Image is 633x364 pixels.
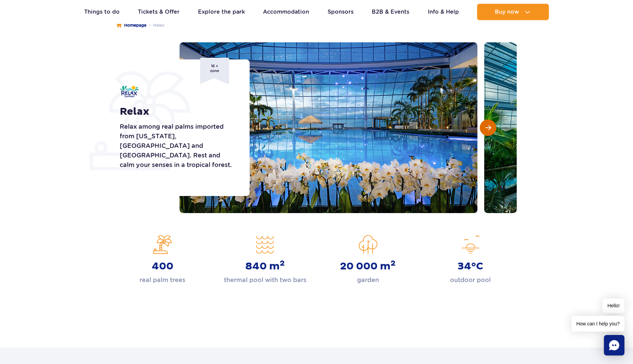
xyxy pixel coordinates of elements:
[263,4,309,20] a: Accommodation
[458,260,483,272] strong: 34°C
[245,260,285,272] strong: 840 m
[200,58,229,84] span: 16 + zone
[224,275,306,285] p: thermal pool with two bars
[138,4,180,20] a: Tickets & Offer
[480,120,496,136] button: Next slide
[84,4,120,20] a: Things to do
[120,86,139,97] img: Relax
[280,258,285,268] sup: 2
[571,316,624,332] span: How can I help you?
[120,122,234,170] p: Relax among real palms imported from [US_STATE], [GEOGRAPHIC_DATA] and [GEOGRAPHIC_DATA]. Rest an...
[604,335,624,355] div: Chat
[140,275,185,285] p: real palm trees
[603,298,624,313] span: Hello!
[372,4,409,20] a: B2B & Events
[495,9,519,15] span: Buy now
[428,4,459,20] a: Info & Help
[477,4,549,20] button: Buy now
[120,106,234,118] h1: Relax
[117,22,146,29] a: Homepage
[450,275,491,285] p: outdoor pool
[152,260,173,272] strong: 400
[357,275,379,285] p: garden
[391,258,396,268] sup: 2
[328,4,354,20] a: Sponsors
[146,22,164,29] li: Relax
[198,4,245,20] a: Explore the park
[340,260,396,272] strong: 20 000 m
